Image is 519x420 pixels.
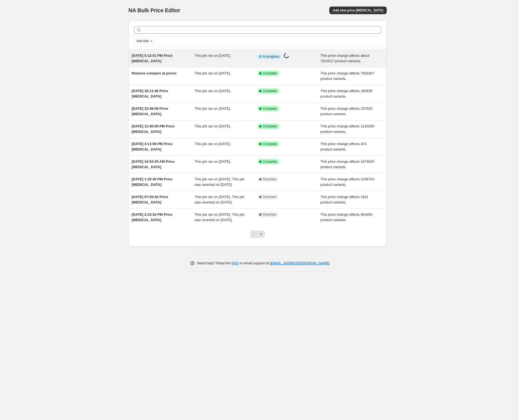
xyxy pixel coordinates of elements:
[320,177,374,187] span: This price change affects 1036763 product variants.
[263,106,277,111] span: Complete
[320,89,372,98] span: This price change affects 180939 product variants.
[132,177,173,187] span: [DATE] 1:20:45 PM Price [MEDICAL_DATA]
[132,106,168,116] span: [DATE] 22:46:08 Price [MEDICAL_DATA]
[195,212,244,222] span: This job ran on [DATE]. This job was reverted on [DATE].
[195,142,231,146] span: This job ran on [DATE].
[195,124,231,128] span: This job ran on [DATE].
[132,195,168,204] span: [DATE] 07:02:42 Price [MEDICAL_DATA]
[320,195,368,204] span: This price change affects 3181 product variants.
[263,54,279,59] span: In progress
[263,177,276,181] span: Reverted
[132,212,173,222] span: [DATE] 2:33:32 PM Price [MEDICAL_DATA]
[195,54,231,58] span: This job ran on [DATE].
[320,124,374,134] span: This price change affects 1140250 product variants.
[320,54,369,63] span: This price change affects about 7914017 product variants.
[134,38,156,44] button: Add filter
[195,195,244,204] span: This job ran on [DATE]. This job was reverted on [DATE].
[129,7,180,13] span: NA Bulk Price Editor
[136,39,149,43] span: Add filter
[270,261,330,265] a: [EMAIL_ADDRESS][DOMAIN_NAME]
[132,142,173,151] span: [DATE] 4:11:06 PM Price [MEDICAL_DATA]
[263,71,277,76] span: Complete
[195,159,231,164] span: This job ran on [DATE].
[263,142,277,146] span: Complete
[195,177,244,187] span: This job ran on [DATE]. This job was reverted on [DATE].
[329,7,386,14] button: Add new price [MEDICAL_DATA]
[132,124,174,134] span: [DATE] 12:40:05 PM Price [MEDICAL_DATA]
[263,159,277,164] span: Complete
[263,195,276,199] span: Reverted
[320,106,372,116] span: This price change affects 257625 product variants.
[132,54,173,63] span: [DATE] 5:12:51 PM Price [MEDICAL_DATA]
[197,261,232,265] span: Need help? Read the
[257,230,265,238] button: Next
[263,212,276,217] span: Reverted
[263,89,277,93] span: Complete
[320,142,367,151] span: This price change affects 474 product variants.
[132,159,175,169] span: [DATE] 10:52:45 AM Price [MEDICAL_DATA]
[263,124,277,128] span: Complete
[195,89,231,93] span: This job ran on [DATE].
[232,261,239,265] a: FAQ
[250,230,265,238] nav: Pagination
[239,261,270,265] span: or email support at
[333,8,383,12] span: Add new price [MEDICAL_DATA]
[195,106,231,111] span: This job ran on [DATE].
[320,159,374,169] span: This price change affects 1074620 product variants.
[320,212,372,222] span: This price change affects 961850 product variants.
[195,71,231,75] span: This job ran on [DATE].
[132,89,168,98] span: [DATE] 16:11:46 Price [MEDICAL_DATA]
[320,71,374,81] span: This price change affects 7581607 product variants.
[132,71,177,75] span: Remove compare at prices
